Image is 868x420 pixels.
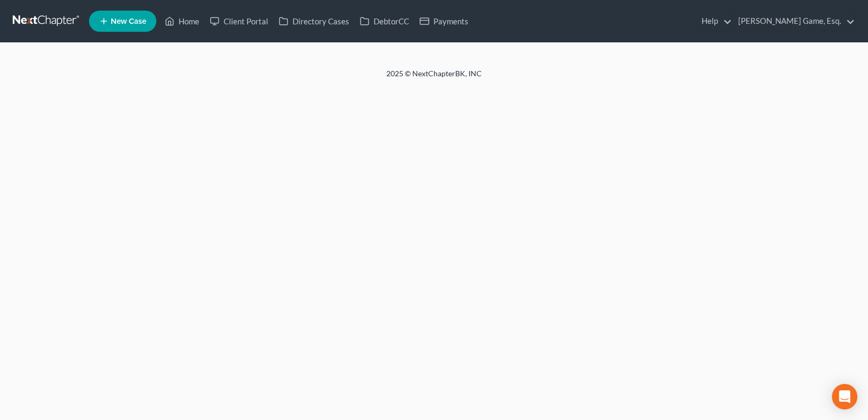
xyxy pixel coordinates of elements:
a: Help [696,12,732,31]
a: Payments [414,12,474,31]
div: Open Intercom Messenger [832,384,857,409]
new-legal-case-button: New Case [89,11,156,32]
a: [PERSON_NAME] Game, Esq. [733,12,855,31]
a: Client Portal [205,12,273,31]
a: DebtorCC [355,12,414,31]
a: Directory Cases [273,12,355,31]
div: 2025 © NextChapterBK, INC [132,68,736,87]
a: Home [160,12,205,31]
